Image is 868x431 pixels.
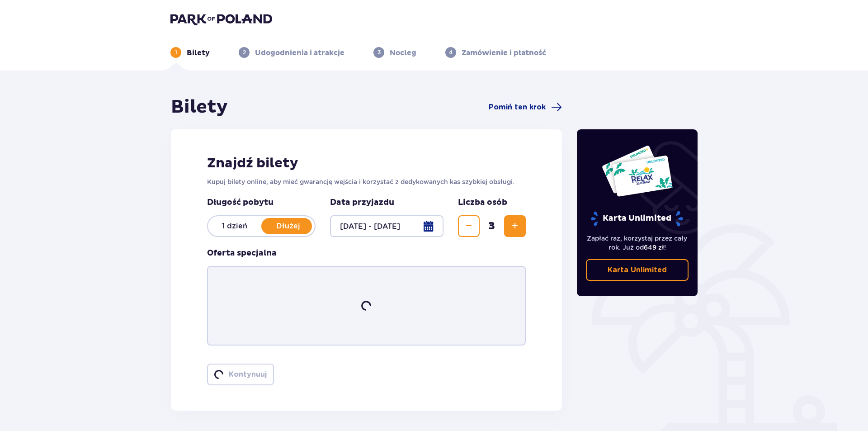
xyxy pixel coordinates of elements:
span: 649 zł [644,244,664,251]
p: Udogodnienia i atrakcje [255,48,344,58]
h3: Oferta specjalna [207,248,277,259]
h1: Bilety [171,96,228,118]
p: 3 [377,48,381,57]
p: Zapłać raz, korzystaj przez cały rok. Już od ! [586,234,689,252]
p: 1 [175,48,177,57]
p: 4 [449,48,453,57]
div: 1Bilety [170,47,210,58]
button: loaderKontynuuj [207,364,274,385]
p: Kupuj bilety online, aby mieć gwarancję wejścia i korzystać z dedykowanych kas szybkiej obsługi. [207,177,526,186]
button: Zmniejsz [458,215,480,237]
h2: Znajdź bilety [207,155,526,172]
p: Bilety [187,48,210,58]
div: 4Zamówienie i płatność [445,47,546,58]
img: Dwie karty całoroczne do Suntago z napisem 'UNLIMITED RELAX', na białym tle z tropikalnymi liśćmi... [601,145,673,197]
p: Kontynuuj [229,369,267,379]
p: Karta Unlimited [590,211,684,227]
span: Pomiń ten krok [489,102,546,112]
p: Zamówienie i płatność [462,48,546,58]
span: 3 [481,219,502,233]
p: Data przyjazdu [330,197,394,208]
p: Długość pobytu [207,197,316,208]
img: loader [213,369,224,380]
a: Pomiń ten krok [489,102,562,113]
p: 2 [243,48,246,57]
img: Park of Poland logo [170,13,272,25]
a: Karta Unlimited [586,259,689,281]
p: Nocleg [390,48,416,58]
button: Zwiększ [504,215,526,237]
p: Karta Unlimited [608,265,667,275]
p: Dłużej [261,221,315,231]
img: loader [359,299,373,313]
div: 3Nocleg [373,47,416,58]
div: 2Udogodnienia i atrakcje [239,47,344,58]
p: Liczba osób [458,197,507,208]
p: 1 dzień [208,221,261,231]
